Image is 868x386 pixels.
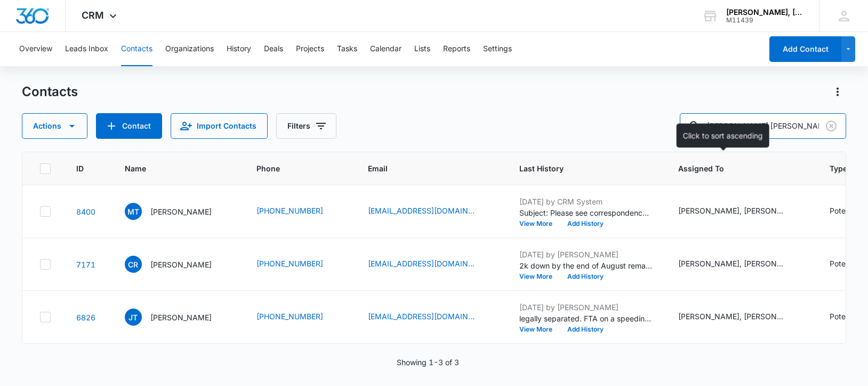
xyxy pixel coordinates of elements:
[680,113,846,139] input: Search Contacts
[726,8,804,17] div: account name
[276,113,336,139] button: Filters
[414,32,430,66] button: Lists
[678,311,785,322] div: [PERSON_NAME], [PERSON_NAME]
[368,258,494,271] div: Email - carlosramirez1321@hotmail.com - Select to Edit Field
[82,10,104,21] span: CRM
[519,326,560,333] button: View More
[829,83,846,100] button: Actions
[76,260,95,269] a: Navigate to contact details page for Carlos Ramirez
[519,260,653,271] p: 2k down by the end of August remainder by end of October
[368,258,475,269] a: [EMAIL_ADDRESS][DOMAIN_NAME]
[256,258,323,269] a: [PHONE_NUMBER]
[368,205,494,218] div: Email - mariatomas74@hotmail.com - Select to Edit Field
[769,36,841,62] button: Add Contact
[678,258,804,271] div: Assigned To - Joshua Weiss, Rachel Teleis - Select to Edit Field
[483,32,512,66] button: Settings
[125,309,142,326] span: JT
[368,205,475,216] a: [EMAIL_ADDRESS][DOMAIN_NAME]
[519,313,653,324] p: legally separated. FTA on a speeding ticket - jail. Child support issues as well. No mental healt...
[125,309,231,326] div: Name - Josue Tomas - Select to Edit Field
[150,206,212,217] p: [PERSON_NAME]
[76,163,84,174] span: ID
[443,32,470,66] button: Reports
[560,273,611,280] button: Add History
[519,163,637,174] span: Last History
[65,32,108,66] button: Leads Inbox
[256,311,323,322] a: [PHONE_NUMBER]
[227,32,251,66] button: History
[76,313,95,322] a: Navigate to contact details page for Josue Tomas
[560,220,611,227] button: Add History
[296,32,324,66] button: Projects
[125,256,142,273] span: CR
[519,207,653,218] p: Subject: Please see correspondence from [PERSON_NAME] | [PERSON_NAME], [PERSON_NAME] & [PERSON_NA...
[678,205,804,218] div: Assigned To - Barry Abbott, Daniel White - Select to Edit Field
[370,32,401,66] button: Calendar
[121,32,152,66] button: Contacts
[519,273,560,280] button: View More
[519,196,653,207] p: [DATE] by CRM System
[125,256,231,273] div: Name - Carlos Ramirez - Select to Edit Field
[678,163,789,174] span: Assigned To
[125,163,215,174] span: Name
[726,17,804,24] div: account id
[125,203,231,220] div: Name - Maria Tomas - Select to Edit Field
[256,258,342,271] div: Phone - (423) 693-5610 - Select to Edit Field
[125,203,142,220] span: MT
[22,113,87,139] button: Actions
[150,312,212,323] p: [PERSON_NAME]
[19,32,52,66] button: Overview
[165,32,214,66] button: Organizations
[368,311,494,324] div: Email - jtomas2291@gmail.com - Select to Edit Field
[256,311,342,324] div: Phone - (423) 315-0973 - Select to Edit Field
[171,113,268,139] button: Import Contacts
[368,163,478,174] span: Email
[560,326,611,333] button: Add History
[823,117,840,135] button: Clear
[368,311,475,322] a: [EMAIL_ADDRESS][DOMAIN_NAME]
[678,311,804,324] div: Assigned To - Joshua Weiss, Rachel Teleis - Select to Edit Field
[337,32,357,66] button: Tasks
[264,32,283,66] button: Deals
[256,205,323,216] a: [PHONE_NUMBER]
[519,302,653,313] p: [DATE] by [PERSON_NAME]
[256,163,327,174] span: Phone
[150,259,212,270] p: [PERSON_NAME]
[678,258,785,269] div: [PERSON_NAME], [PERSON_NAME]
[96,113,162,139] button: Add Contact
[397,357,459,368] p: Showing 1-3 of 3
[22,84,78,100] h1: Contacts
[76,207,95,216] a: Navigate to contact details page for Maria Tomas
[519,220,560,227] button: View More
[678,205,785,216] div: [PERSON_NAME], [PERSON_NAME]
[677,123,769,147] div: Click to sort ascending
[256,205,342,218] div: Phone - (423) 693-5570 - Select to Edit Field
[519,249,653,260] p: [DATE] by [PERSON_NAME]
